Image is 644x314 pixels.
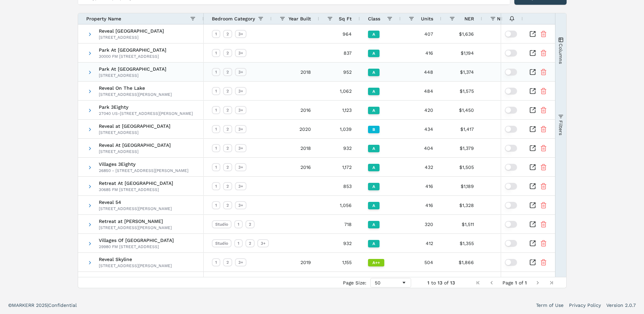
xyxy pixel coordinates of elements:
span: 13 [450,280,455,285]
span: Columns [558,43,563,64]
span: Park At [GEOGRAPHIC_DATA] [99,48,166,52]
div: 2 [223,163,232,171]
span: Confidential [48,302,77,308]
span: Park 3Eighty [99,105,193,109]
div: 448 [401,63,441,81]
span: Park At [GEOGRAPHIC_DATA] [99,67,166,71]
div: 2 [223,182,232,190]
div: 1,062 [319,82,360,100]
div: 3+ [235,49,246,57]
div: First Page [475,280,481,285]
div: $1.36 [482,120,530,138]
div: [STREET_ADDRESS] [99,73,166,78]
div: $1,417 [441,120,482,138]
div: $1,866 [441,253,482,272]
div: 2 [223,201,232,209]
div: $1.26 [482,196,530,214]
button: Remove Property From Portfolio [540,50,547,56]
div: A [368,69,380,76]
div: $1,511 [441,215,482,233]
div: 412 [401,234,441,252]
span: of [519,280,523,285]
a: Inspect Comparable [529,107,536,114]
div: 416 [401,177,441,195]
div: 1 [212,68,220,76]
a: Inspect Comparable [529,69,536,75]
div: A [368,221,380,228]
a: Inspect Comparable [529,164,536,171]
div: 1,172 [319,158,360,176]
span: Villages Of [GEOGRAPHIC_DATA] [99,238,174,243]
div: 3+ [257,239,269,247]
a: Inspect Comparable [529,202,536,209]
span: of [444,280,448,285]
a: Inspect Comparable [529,145,536,152]
span: Class [368,16,380,21]
button: Remove Property From Portfolio [540,202,547,209]
button: Remove Property From Portfolio [540,259,547,266]
div: $1.29 [482,101,530,119]
span: Reveal Skyline [99,257,172,262]
div: A++ [368,259,384,266]
div: 404 [401,139,441,157]
span: Reveal 54 [99,200,172,205]
button: Remove Property From Portfolio [540,31,547,37]
span: Property Name [86,16,121,21]
div: 484 [401,82,441,100]
div: 1 [212,87,220,95]
span: 1 [427,280,429,285]
div: 432 [401,158,441,176]
div: Next Page [535,280,540,285]
div: $1,450 [441,101,482,119]
div: $1,194 [441,43,482,62]
span: Sq Ft [339,16,352,21]
span: Reveal at [GEOGRAPHIC_DATA] [99,124,170,128]
span: Filters [558,120,563,135]
div: 1 [234,239,243,247]
div: 3+ [235,182,246,190]
div: $1.70 [482,24,530,43]
span: Reveal [GEOGRAPHIC_DATA] [99,29,164,33]
div: Page Size: [343,280,366,285]
span: Year Built [289,16,311,21]
div: $1,355 [441,234,482,252]
span: 1 [525,280,527,285]
a: Inspect Comparable [529,88,536,94]
button: Remove Property From Portfolio [540,240,547,247]
div: A [368,107,380,114]
a: Inspect Comparable [529,183,536,190]
div: 3+ [235,258,246,266]
div: $1.62 [482,253,530,272]
a: Inspect Comparable [529,126,536,133]
span: Bedroom Category [212,16,255,21]
span: © [8,302,12,308]
div: 3+ [235,106,246,114]
div: 420 [401,101,441,119]
div: A [368,183,380,190]
button: Remove Property From Portfolio [540,221,547,228]
button: Remove Property From Portfolio [540,183,547,190]
div: 1 [212,182,220,190]
div: A [368,50,380,57]
div: [STREET_ADDRESS] [99,130,170,135]
div: 2018 [272,139,319,157]
div: A [368,164,380,171]
span: Page [502,280,513,285]
div: 1 [212,163,220,171]
div: Last Page [549,280,554,285]
div: 1 [212,201,220,209]
div: $1.39 [482,177,530,195]
div: B [368,126,380,133]
div: 2019 [272,253,319,272]
span: Retreat at [PERSON_NAME] [99,219,172,224]
div: 2 [223,68,232,76]
span: NER [464,16,474,21]
button: Remove Property From Portfolio [540,88,547,94]
button: Remove Property From Portfolio [540,164,547,171]
div: 718 [319,215,360,233]
div: 2 [223,144,232,152]
a: Inspect Comparable [529,50,536,56]
div: 26850 - [STREET_ADDRESS][PERSON_NAME] [99,168,188,173]
div: 2 [245,220,255,228]
div: [STREET_ADDRESS][PERSON_NAME] [99,263,172,268]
